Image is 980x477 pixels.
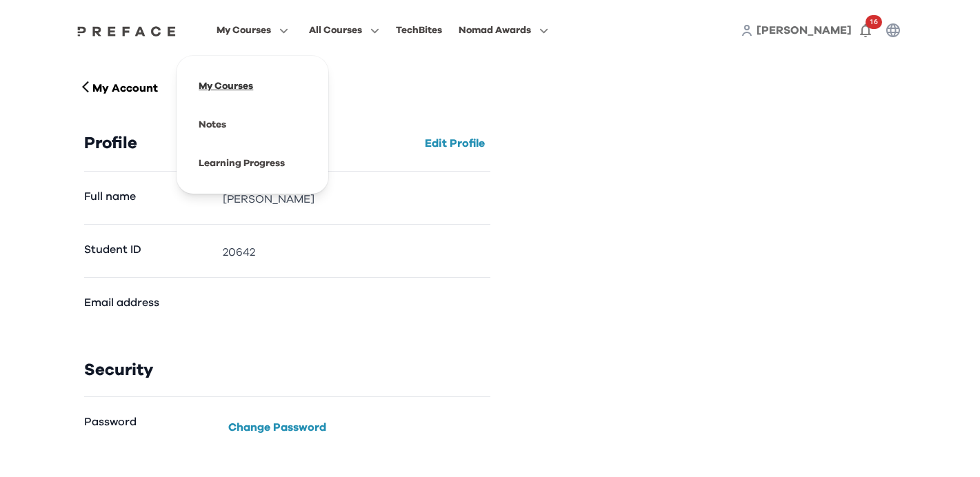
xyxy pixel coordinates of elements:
img: Preface Logo [74,26,180,37]
h3: Profile [84,134,137,153]
dt: Full name [84,188,212,207]
button: Edit Profile [419,132,490,154]
p: My Account [92,80,158,97]
a: Preface Logo [74,25,180,36]
a: Learning Progress [199,159,285,168]
span: 16 [866,15,882,29]
dt: Password [84,414,212,438]
a: [PERSON_NAME] [757,22,852,39]
button: Change Password [223,416,332,438]
dd: 20642 [223,244,490,261]
div: TechBites [396,22,442,39]
button: My Account [73,77,164,99]
a: Notes [199,120,226,130]
button: My Courses [212,21,292,39]
a: My Courses [199,81,253,91]
dt: Email address [84,294,212,311]
dt: Student ID [84,241,212,261]
button: Nomad Awards [454,21,552,39]
span: [PERSON_NAME] [757,25,852,36]
h3: Security [84,361,490,380]
dd: [PERSON_NAME] [223,191,490,207]
span: All Courses [309,22,362,39]
button: 16 [852,17,879,44]
span: Nomad Awards [459,22,531,39]
button: All Courses [305,21,383,39]
span: My Courses [217,22,271,39]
